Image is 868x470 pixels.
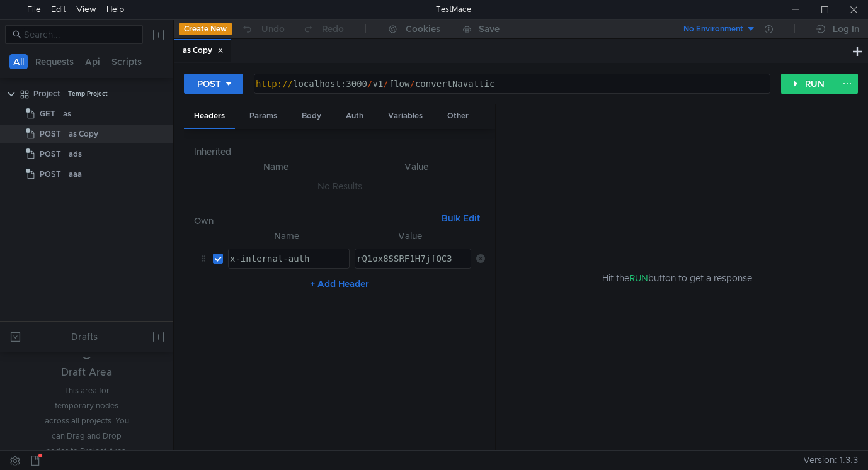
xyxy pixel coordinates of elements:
th: Name [204,159,347,174]
input: Search... [24,28,135,42]
button: All [9,54,28,69]
button: No Environment [668,19,756,39]
span: POST [40,165,61,184]
span: Hit the button to get a response [602,271,752,285]
th: Value [350,228,471,243]
span: Version: 1.3.3 [803,451,858,469]
button: Create New [179,23,232,35]
span: RUN [629,272,648,284]
th: Value [347,159,485,174]
button: + Add Header [305,276,374,291]
button: RUN [781,74,837,94]
div: No Environment [683,23,743,35]
nz-embed-empty: No Results [317,181,362,192]
div: Cookies [406,21,440,36]
h6: Own [194,213,437,228]
button: POST [184,74,243,94]
div: Redo [322,21,344,36]
div: as Copy [183,44,224,57]
span: POST [40,125,61,143]
span: POST [40,145,61,164]
div: Auth [336,104,374,128]
div: as Copy [69,125,98,143]
div: Temp Project [68,84,108,103]
div: Variables [378,104,433,128]
div: POST [197,77,221,91]
div: Params [239,104,287,128]
div: Drafts [71,329,98,344]
div: Other [437,104,479,128]
button: Api [81,54,104,69]
div: Headers [184,104,235,129]
h6: Inherited [194,144,485,159]
th: Name [223,228,349,243]
button: Redo [294,20,353,38]
button: Requests [31,54,77,69]
div: aaa [69,165,82,184]
div: ads [69,145,82,164]
button: Undo [232,20,294,38]
div: Body [292,104,331,128]
div: Project [33,84,60,103]
div: Log In [833,21,859,36]
span: GET [40,104,55,123]
div: as [63,104,71,123]
button: Bulk Edit [437,211,485,226]
button: Scripts [108,54,146,69]
div: Save [479,25,500,33]
div: Undo [261,21,285,36]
